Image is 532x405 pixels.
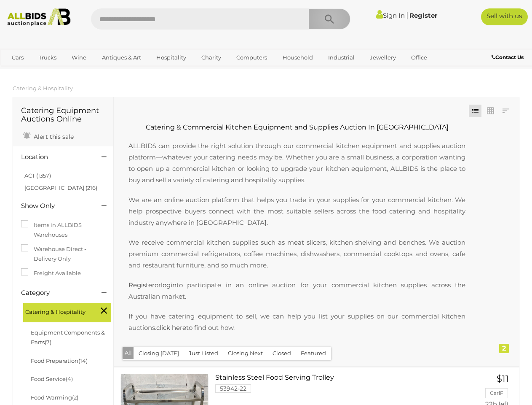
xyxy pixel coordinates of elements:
[21,107,105,124] h1: Catering Equipment Auctions Online
[231,51,273,65] a: Computers
[492,53,526,62] a: Contact Us
[21,289,89,297] h4: Category
[31,394,78,401] a: Food Warming(2)
[21,202,89,210] h4: Show Only
[296,347,331,360] button: Featured
[267,347,296,360] button: Closed
[151,51,192,65] a: Hospitality
[120,310,474,333] p: If you have catering equipment to sell, we can help you list your supplies on our commercial kitc...
[31,329,105,346] a: Equipment Components & Parts(7)
[156,324,186,332] a: click here
[497,373,509,384] span: $11
[96,51,147,65] a: Antiques & Art
[6,51,29,65] a: Cars
[24,184,97,191] a: [GEOGRAPHIC_DATA] (216)
[25,305,88,317] span: Catering & Hospitality
[364,51,401,65] a: Jewellery
[39,65,110,78] a: [GEOGRAPHIC_DATA]
[21,244,105,264] label: Warehouse Direct - Delivery Only
[120,279,474,302] p: or to participate in an online auction for your commercial kitchen supplies across the Australian...
[409,11,437,19] a: Register
[21,154,89,161] h4: Location
[323,51,360,65] a: Industrial
[6,65,35,78] a: Sports
[406,51,433,65] a: Office
[123,347,134,359] button: All
[66,51,92,65] a: Wine
[196,51,227,65] a: Charity
[31,375,73,382] a: Food Service(4)
[499,344,509,353] div: 2
[406,11,408,20] span: |
[78,357,88,364] span: (14)
[45,339,51,346] span: (7)
[128,281,155,289] a: Register
[277,51,318,65] a: Household
[492,54,524,60] b: Contact Us
[13,85,73,92] a: Catering & Hospitality
[161,281,176,289] a: login
[308,8,350,30] button: Search
[481,8,528,25] a: Sell with us
[21,130,76,142] a: Alert this sale
[21,220,105,240] label: Items in ALLBIDS Warehouses
[72,394,78,401] span: (2)
[120,194,474,228] p: We are an online auction platform that helps you trade in your supplies for your commercial kitch...
[32,133,74,140] span: Alert this sale
[33,51,62,65] a: Trucks
[4,8,74,26] img: Allbids.com.au
[120,132,474,186] p: ALLBIDS can provide the right solution through our commercial kitchen equipment and supplies auct...
[184,347,223,360] button: Just Listed
[24,172,51,179] a: ACT (1357)
[134,347,184,360] button: Closing [DATE]
[21,268,81,278] label: Freight Available
[31,357,88,364] a: Food Preparation(14)
[120,124,474,131] h2: Catering & Commercial Kitchen Equipment and Supplies Auction In [GEOGRAPHIC_DATA]
[376,11,405,19] a: Sign In
[223,347,268,360] button: Closing Next
[66,375,73,382] span: (4)
[120,237,474,271] p: We receive commercial kitchen supplies such as meat slicers, kitchen shelving and benches. We auc...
